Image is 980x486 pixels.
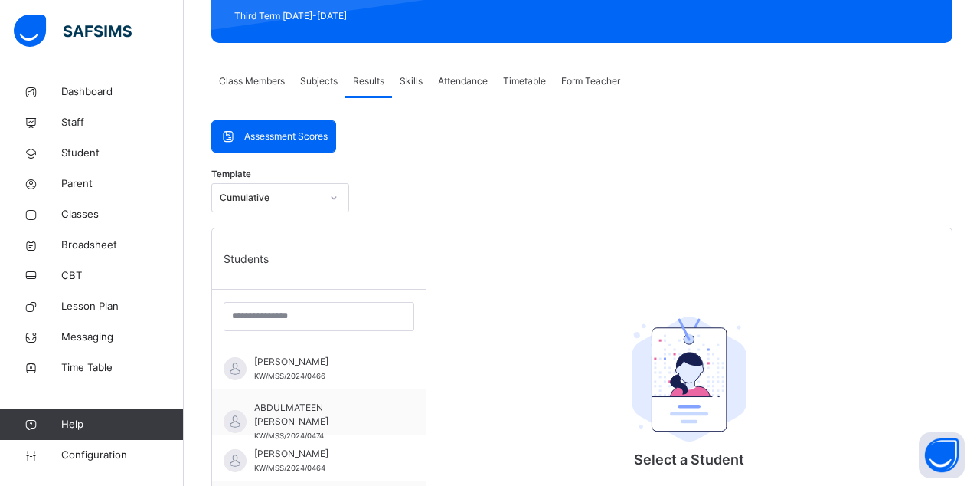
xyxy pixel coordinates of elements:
span: Broadsheet [61,238,184,253]
span: KW/MSS/2024/0474 [254,432,324,440]
img: safsims [14,15,132,47]
img: default.svg [224,410,247,433]
span: KW/MSS/2024/0464 [254,464,325,472]
span: Third Term [DATE]-[DATE] [234,9,403,23]
button: Open asap [919,432,965,478]
span: Parent [61,176,184,192]
span: Configuration [61,448,183,463]
span: Assessment Scores [244,130,328,143]
span: Timetable [503,74,546,88]
span: Messaging [61,330,184,345]
span: [PERSON_NAME] [254,355,391,369]
span: KW/MSS/2024/0466 [254,372,325,380]
span: Results [353,74,384,88]
div: Cumulative [220,191,321,205]
span: Form Teacher [561,74,620,88]
span: Dashboard [61,84,184,100]
span: Lesson Plan [61,299,184,314]
img: default.svg [224,449,247,472]
img: default.svg [224,357,247,380]
span: Classes [61,207,184,222]
p: Select a Student [551,449,827,470]
img: student.207b5acb3037b72b59086e8b1a17b1d0.svg [632,317,746,442]
span: Student [61,146,184,161]
span: [PERSON_NAME] [254,447,391,461]
span: Attendance [438,74,488,88]
span: Students [224,251,269,267]
span: CBT [61,268,184,284]
span: Skills [400,74,423,88]
span: Staff [61,115,184,130]
div: Select a Student [551,277,827,308]
span: Time Table [61,360,184,376]
span: Template [211,168,251,181]
span: ABDULMATEEN [PERSON_NAME] [254,401,391,429]
span: Class Members [219,74,285,88]
span: Help [61,417,183,432]
span: Subjects [300,74,338,88]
